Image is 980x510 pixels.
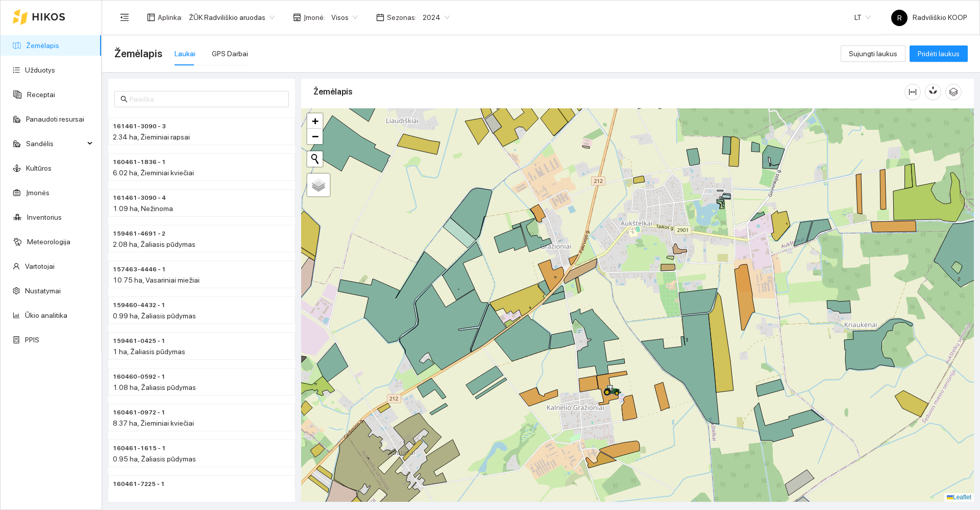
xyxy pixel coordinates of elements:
[312,130,318,143] span: −
[904,84,921,100] button: column-width
[189,10,275,25] span: ŽŪK Radviliškio aruodas
[25,287,61,295] a: Nustatymai
[113,479,165,489] span: 160461-7225 - 1
[212,48,248,59] div: GPS Darbai
[387,12,416,23] span: Sezonas :
[113,419,194,427] span: 8.37 ha, Žieminiai kviečiai
[113,312,196,320] span: 0.99 ha, Žaliasis pūdymas
[26,164,52,172] a: Kultūros
[120,96,128,103] span: search
[147,13,155,21] span: layout
[307,174,330,196] a: Layers
[27,90,55,99] a: Receptai
[113,193,166,203] span: 161461-3090 - 4
[27,238,70,246] a: Meteorologija
[918,48,960,59] span: Pridėti laukus
[114,45,162,62] span: Žemėlapis
[175,48,195,59] div: Laukai
[423,10,450,25] span: 2024
[905,88,920,96] span: column-width
[26,189,50,197] a: Įmonės
[307,151,323,167] button: Initiate a new search
[113,265,166,274] span: 157463-4446 - 1
[910,45,968,62] button: Pridėti laukus
[27,213,62,221] a: Inventorius
[158,12,183,23] span: Aplinka :
[26,133,84,154] span: Sandėlis
[113,276,200,284] span: 10.75 ha, Vasariniai miežiai
[841,50,905,58] a: Sujungti laukus
[854,10,871,25] span: LT
[130,94,283,105] input: Paieška
[120,13,129,22] span: menu-fold
[307,129,323,144] a: Zoom out
[25,66,55,74] a: Užduotys
[113,372,165,382] span: 160460-0592 - 1
[113,204,173,213] span: 1.09 ha, Nežinoma
[897,10,902,26] span: R
[331,10,358,25] span: Visos
[113,455,196,463] span: 0.95 ha, Žaliasis pūdymas
[113,240,195,248] span: 2.08 ha, Žaliasis pūdymas
[113,347,185,356] span: 1 ha, Žaliasis pūdymas
[113,336,165,346] span: 159461-0425 - 1
[113,229,165,239] span: 159461-4691 - 2
[841,45,905,62] button: Sujungti laukus
[25,262,55,270] a: Vartotojai
[113,408,165,418] span: 160461-0972 - 1
[113,133,190,141] span: 2.34 ha, Žieminiai rapsai
[113,169,194,177] span: 6.02 ha, Žieminiai kviečiai
[307,113,323,129] a: Zoom in
[376,13,384,21] span: calendar
[114,7,135,28] button: menu-fold
[113,444,166,453] span: 160461-1615 - 1
[113,122,166,131] span: 161461-3090 - 3
[25,336,39,344] a: PPIS
[947,494,971,501] a: Leaflet
[312,114,318,127] span: +
[849,48,897,59] span: Sujungti laukus
[113,300,165,310] span: 159460-4432 - 1
[304,12,325,23] span: Įmonė :
[293,13,301,21] span: shop
[25,311,67,319] a: Ūkio analitika
[26,41,59,50] a: Žemėlapis
[313,77,904,106] div: Žemėlapis
[113,157,166,167] span: 160461-1836 - 1
[891,13,967,21] span: Radviliškio KOOP
[910,50,968,58] a: Pridėti laukus
[26,115,84,123] a: Panaudoti resursai
[113,383,196,391] span: 1.08 ha, Žaliasis pūdymas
